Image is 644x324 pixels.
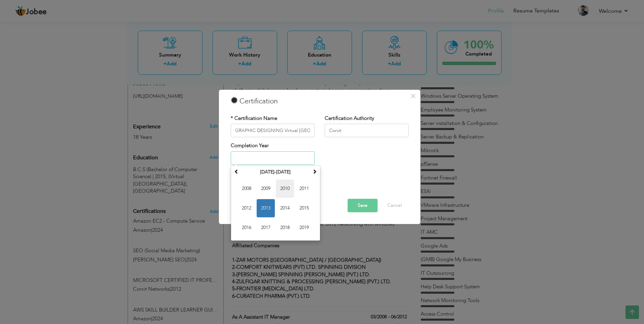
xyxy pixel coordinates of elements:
[237,180,256,198] span: 2008
[295,180,313,198] span: 2011
[231,96,409,106] h3: Certification
[276,199,294,217] span: 2014
[276,180,294,198] span: 2010
[237,219,256,237] span: 2016
[257,180,275,198] span: 2009
[257,219,275,237] span: 2017
[231,142,269,150] label: Completion Year
[234,169,239,174] span: Previous Decade
[295,219,313,237] span: 2019
[410,90,416,102] span: ×
[348,199,378,213] button: Save
[231,115,277,122] label: * Certification Name
[276,219,294,237] span: 2018
[237,199,256,217] span: 2012
[295,199,313,217] span: 2015
[408,91,419,101] button: Close
[381,199,409,213] button: Cancel
[312,169,317,174] span: Next Decade
[240,167,311,177] th: Select Decade
[325,115,374,122] label: Certification Authority
[257,199,275,217] span: 2013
